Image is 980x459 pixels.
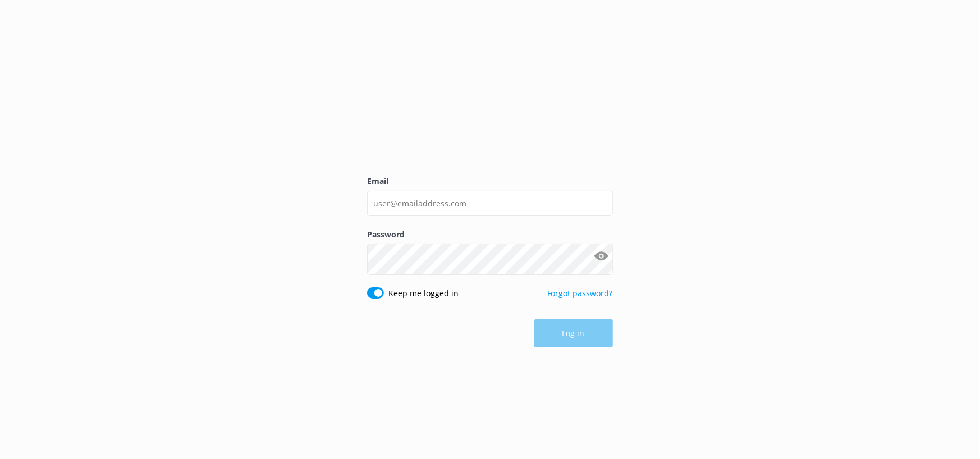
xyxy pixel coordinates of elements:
label: Password [367,228,612,241]
button: Show password [590,245,613,268]
input: user@emailaddress.com [367,191,612,216]
label: Keep me logged in [388,287,459,300]
a: Forgot password? [547,288,613,299]
label: Email [367,175,612,187]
